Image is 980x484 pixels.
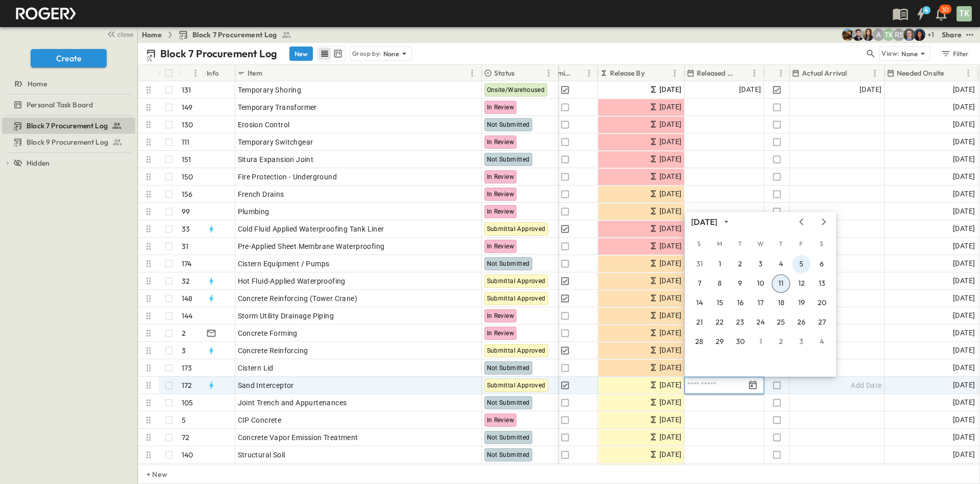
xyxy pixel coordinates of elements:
[238,137,313,147] span: Temporary Switchgear
[238,224,384,234] span: Cold Fluid Applied Waterproofing Tank Liner
[772,313,790,332] button: 25
[772,294,790,312] button: 18
[942,30,962,40] div: Share
[881,48,899,59] p: View:
[142,30,298,40] nav: breadcrumbs
[289,47,313,61] button: New
[659,379,681,391] span: [DATE]
[183,67,194,79] button: Sort
[953,397,975,408] span: [DATE]
[659,397,681,408] span: [DATE]
[2,97,135,113] div: Personal Task Boardtest
[659,171,681,182] span: [DATE]
[659,344,681,356] span: [DATE]
[318,48,331,60] button: row view
[487,208,514,215] span: In Review
[192,30,277,40] span: Block 7 Procurement Log
[731,313,749,332] button: 23
[238,259,330,269] span: Cistern Equipment / Pumps
[659,84,681,96] span: [DATE]
[248,68,262,78] p: Item
[851,380,881,390] span: Add Date
[27,100,93,110] span: Personal Task Board
[487,382,546,389] span: Submittal Approved
[953,171,975,182] span: [DATE]
[792,313,811,332] button: 26
[103,27,135,41] button: close
[953,153,975,165] span: [DATE]
[720,216,732,228] button: calendar view is open, switch to year view
[238,276,346,286] span: Hot Fluid-Applied Waterproofing
[238,345,308,356] span: Concrete Reinforcing
[802,68,847,78] p: Actual Arrival
[487,434,530,441] span: Not Submitted
[182,259,192,269] p: 174
[955,5,973,22] button: TK
[238,102,317,112] span: Temporary Transformer
[659,240,681,252] span: [DATE]
[792,274,811,293] button: 12
[772,333,790,351] button: 2
[690,234,708,254] span: Sunday
[964,29,976,41] button: test
[953,188,975,200] span: [DATE]
[897,68,944,78] p: Needed Onsite
[238,380,294,390] span: Sand Interceptor
[182,85,191,95] p: 131
[487,417,514,424] span: In Review
[751,333,770,351] button: 1
[772,234,790,254] span: Thursday
[182,345,186,356] p: 3
[659,449,681,460] span: [DATE]
[953,240,975,252] span: [DATE]
[731,234,749,254] span: Tuesday
[710,313,729,332] button: 22
[238,415,282,425] span: CIP Concrete
[238,85,302,95] span: Temporary Shoring
[903,29,915,41] img: Jared Salin (jsalin@cahill-sf.com)
[487,121,530,128] span: Not Submitted
[182,398,193,408] p: 105
[747,379,759,391] button: Tracking Date Menu
[946,67,957,79] button: Sort
[710,294,729,312] button: 15
[545,68,573,78] p: Submittal Approved?
[659,275,681,287] span: [DATE]
[659,310,681,321] span: [DATE]
[487,347,546,354] span: Submittal Approved
[953,344,975,356] span: [DATE]
[731,333,749,351] button: 30
[751,294,770,312] button: 17
[487,364,530,372] span: Not Submitted
[690,255,708,273] button: 31
[487,260,530,267] span: Not Submitted
[962,67,974,79] button: Menu
[751,274,770,293] button: 10
[813,234,831,254] span: Saturday
[795,218,807,226] button: Previous month
[146,469,153,479] p: + New
[748,67,761,79] button: Menu
[543,67,555,79] button: Menu
[517,67,528,79] button: Sort
[238,311,334,321] span: Storm Utility Drainage Piping
[953,310,975,321] span: [DATE]
[901,49,918,59] p: None
[659,292,681,304] span: [DATE]
[487,451,530,458] span: Not Submitted
[813,294,831,312] button: 20
[238,241,385,251] span: Pre-Applied Sheet Membrane Waterproofing
[575,67,586,79] button: Sort
[182,276,190,286] p: 32
[731,274,749,293] button: 9
[710,333,729,351] button: 29
[953,258,975,269] span: [DATE]
[953,414,975,426] span: [DATE]
[913,29,925,41] img: Olivia Khan (okhan@cahill-sf.com)
[182,224,190,234] p: 33
[813,274,831,293] button: 13
[953,275,975,287] span: [DATE]
[189,67,202,79] button: Menu
[953,136,975,148] span: [DATE]
[911,5,931,23] button: 4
